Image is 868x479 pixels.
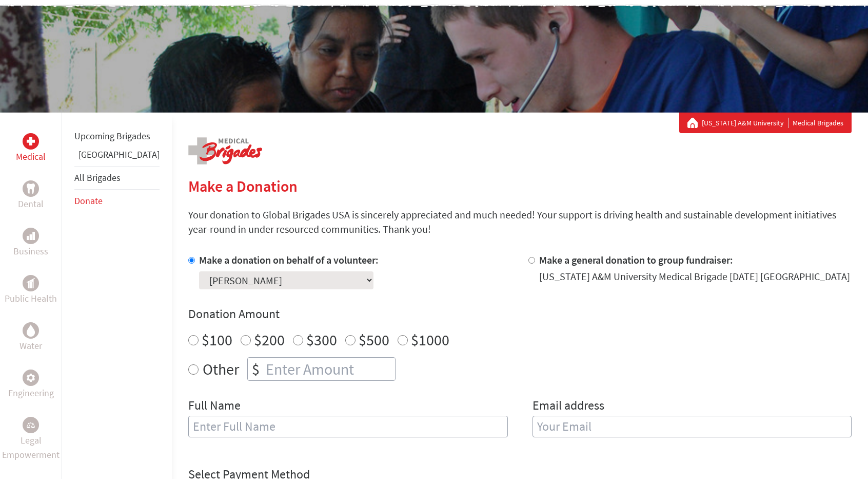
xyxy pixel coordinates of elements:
div: [US_STATE] A&M University Medical Brigade [DATE] [GEOGRAPHIC_DATA] [539,269,850,284]
li: All Brigades [74,166,160,190]
label: $1000 [411,330,449,349]
p: Your donation to Global Brigades USA is sincerely appreciated and much needed! Your support is dr... [188,208,852,236]
a: Public HealthPublic Health [5,275,57,306]
li: Upcoming Brigades [74,125,160,148]
a: [US_STATE] A&M University [702,118,788,128]
label: $300 [306,330,337,349]
div: Business [23,228,39,244]
p: Public Health [5,291,57,306]
p: Engineering [8,386,54,400]
p: Dental [18,197,44,211]
a: All Brigades [74,172,121,183]
label: Make a general donation to group fundraiser: [539,253,733,266]
img: Medical [27,137,35,145]
a: MedicalMedical [16,133,46,164]
div: Public Health [23,275,39,291]
label: Full Name [188,397,241,416]
a: EngineeringEngineering [8,370,54,400]
input: Your Email [532,416,852,437]
a: Legal EmpowermentLegal Empowerment [2,417,60,462]
img: Water [27,324,35,336]
a: DentalDental [18,180,44,211]
img: Engineering [27,374,35,382]
p: Legal Empowerment [2,433,60,462]
p: Business [13,244,48,259]
div: Dental [23,180,39,197]
label: Other [203,357,239,381]
a: [GEOGRAPHIC_DATA] [78,149,160,160]
div: Medical Brigades [687,118,843,128]
label: Make a donation on behalf of a volunteer: [199,253,379,266]
a: Donate [74,195,103,207]
label: $100 [202,330,232,349]
img: Legal Empowerment [27,422,35,428]
div: Medical [23,133,39,150]
div: Engineering [23,370,39,386]
a: BusinessBusiness [13,228,48,259]
input: Enter Amount [264,358,395,380]
h2: Make a Donation [188,177,852,195]
p: Medical [16,150,46,164]
label: $200 [254,330,285,349]
img: logo-medical.png [188,137,262,164]
a: Upcoming Brigades [74,130,150,142]
li: Donate [74,190,160,212]
a: WaterWater [19,322,42,353]
h4: Donation Amount [188,306,852,322]
img: Business [27,232,35,240]
div: Legal Empowerment [23,417,39,433]
input: Enter Full Name [188,416,508,437]
div: $ [248,358,264,380]
label: $500 [359,330,389,349]
label: Email address [532,397,604,416]
img: Public Health [27,278,35,288]
p: Water [19,339,42,353]
li: Panama [74,148,160,166]
img: Dental [27,183,35,193]
div: Water [23,322,39,339]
